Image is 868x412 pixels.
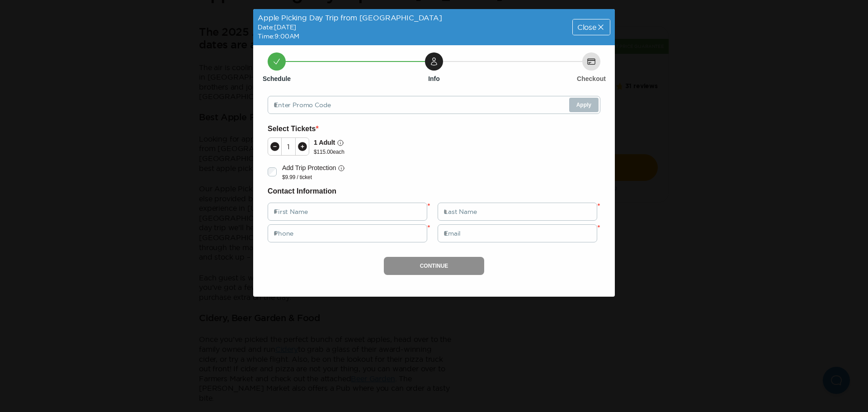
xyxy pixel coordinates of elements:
[428,74,440,83] h6: Info
[268,123,600,135] h6: Select Tickets
[282,174,345,181] p: $9.99 / ticket
[282,143,295,150] div: 1
[263,74,291,83] h6: Schedule
[258,33,299,40] span: Time: 9:00AM
[314,137,335,148] p: 1 Adult
[577,24,596,31] span: Close
[282,163,336,173] p: Add Trip Protection
[577,74,606,83] h6: Checkout
[314,148,344,156] p: $ 115.00 each
[268,185,600,197] h6: Contact Information
[258,14,442,22] span: Apple Picking Day Trip from [GEOGRAPHIC_DATA]
[258,24,296,31] span: Date: [DATE]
